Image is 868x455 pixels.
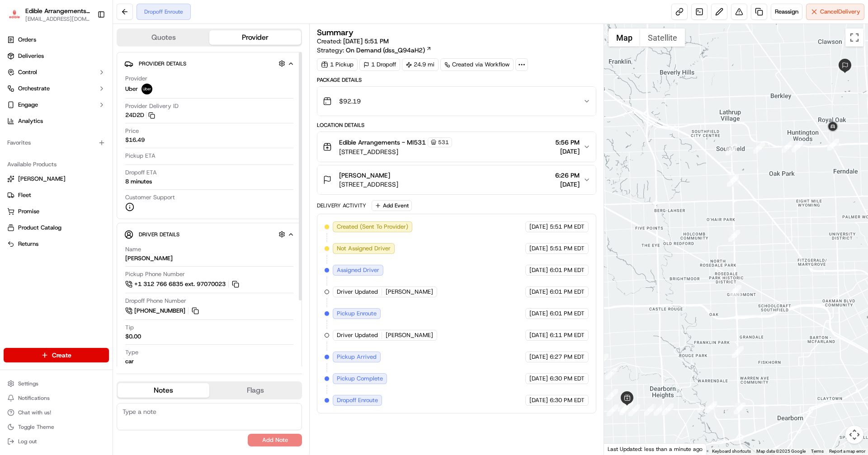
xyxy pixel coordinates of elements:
[125,152,156,160] span: Pickup ETA
[550,375,585,383] span: 6:30 PM EDT
[346,46,432,55] a: On Demand (dss_Q94aH2)
[142,84,152,94] img: uber-new-logo.jpeg
[4,348,109,362] button: Create
[317,87,595,116] button: $92.19
[529,353,548,361] span: [DATE]
[662,403,674,415] div: 18
[4,421,109,433] button: Toggle Theme
[550,244,585,253] span: 5:51 PM EDT
[726,144,737,155] div: 25
[4,49,109,63] a: Deliveries
[550,266,585,274] span: 6:01 PM EDT
[550,353,585,361] span: 6:27 PM EDT
[337,288,378,296] span: Driver Updated
[4,65,109,80] button: Control
[125,357,134,366] div: car
[402,58,439,71] div: 24.9 mi
[555,171,580,180] span: 6:26 PM
[118,30,209,45] button: Quotes
[4,98,109,112] button: Engage
[125,324,134,332] span: Tip
[125,178,152,186] div: 8 minutes
[18,409,51,416] span: Chat with us!
[4,33,109,47] a: Orders
[339,138,426,147] span: Edible Arrangements - MI531
[18,380,38,387] span: Settings
[125,254,173,263] div: [PERSON_NAME]
[25,15,90,23] button: [EMAIL_ADDRESS][DOMAIN_NAME]
[4,392,109,404] button: Notifications
[4,4,94,25] button: Edible Arrangements - MI531Edible Arrangements - MI531[EMAIL_ADDRESS][DOMAIN_NAME]
[609,28,640,47] button: Show street map
[555,147,580,156] span: [DATE]
[18,224,61,232] span: Product Catalog
[18,394,50,402] span: Notifications
[550,396,585,404] span: 6:30 PM EDT
[337,310,377,318] span: Pickup Enroute
[209,30,301,45] button: Provider
[7,224,105,232] a: Product Catalog
[317,58,358,71] div: 1 Pickup
[317,165,595,194] button: [PERSON_NAME][STREET_ADDRESS]6:26 PM[DATE]
[555,138,580,147] span: 5:56 PM
[618,400,630,412] div: 10
[317,76,596,84] div: Package Details
[712,448,751,455] button: Keyboard shortcuts
[529,310,548,318] span: [DATE]
[621,401,632,413] div: 14
[343,37,389,45] span: [DATE] 5:51 PM
[25,6,90,15] button: Edible Arrangements - MI531
[125,193,175,202] span: Customer Support
[782,141,793,153] div: 27
[125,297,186,305] span: Dropoff Phone Number
[209,383,301,398] button: Flags
[732,346,744,358] div: 21
[529,375,548,383] span: [DATE]
[829,449,865,454] a: Report a map error
[440,58,514,71] a: Created via Workflow
[806,4,864,20] button: CancelDelivery
[18,423,54,431] span: Toggle Theme
[827,139,839,150] div: 29
[529,288,548,296] span: [DATE]
[337,244,391,253] span: Not Assigned Driver
[125,102,179,110] span: Provider Delivery ID
[845,426,863,444] button: Map camera controls
[619,403,631,415] div: 11
[4,172,109,186] button: [PERSON_NAME]
[7,175,105,183] a: [PERSON_NAME]
[529,244,548,253] span: [DATE]
[125,169,157,177] span: Dropoff ETA
[337,223,408,231] span: Created (Sent To Provider)
[604,443,707,455] div: Last Updated: less than a minute ago
[134,307,185,315] span: [PHONE_NUMBER]
[317,37,389,46] span: Created:
[771,4,802,20] button: Reassign
[337,396,378,404] span: Dropoff Enroute
[811,449,824,454] a: Terms (opens in new tab)
[118,383,209,398] button: Notes
[134,280,226,288] span: +1 312 766 6835 ext. 97070023
[337,266,379,274] span: Assigned Driver
[845,28,863,47] button: Toggle fullscreen view
[125,136,145,144] span: $16.49
[125,127,139,135] span: Price
[18,117,43,125] span: Analytics
[529,266,548,274] span: [DATE]
[18,101,38,109] span: Engage
[4,114,109,128] a: Analytics
[125,279,241,289] a: +1 312 766 6835 ext. 97070023
[555,180,580,189] span: [DATE]
[18,191,31,199] span: Fleet
[386,331,433,339] span: [PERSON_NAME]
[125,245,141,253] span: Name
[317,28,354,37] h3: Summary
[753,142,765,154] div: 26
[820,8,860,16] span: Cancel Delivery
[654,404,665,416] div: 17
[124,56,294,71] button: Provider Details
[730,285,741,296] div: 22
[372,200,412,211] button: Add Event
[125,85,138,93] span: Uber
[125,348,138,356] span: Type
